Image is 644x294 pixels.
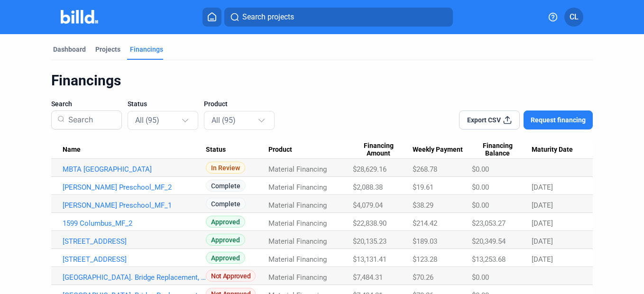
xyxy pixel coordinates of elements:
a: [PERSON_NAME] Preschool_MF_2 [63,183,206,192]
span: [DATE] [532,183,553,192]
div: Dashboard [53,45,86,54]
span: Request financing [531,115,586,125]
span: Not Approved [206,270,256,282]
span: $0.00 [472,273,489,282]
span: Weekly Payment [413,146,463,154]
span: Material Financing [268,165,327,174]
mat-select-trigger: All (95) [212,116,236,125]
span: Search projects [242,11,294,23]
span: Export CSV [467,115,501,125]
span: Material Financing [268,201,327,210]
span: [DATE] [532,219,553,228]
span: Complete [206,180,246,192]
a: [STREET_ADDRESS] [63,255,206,264]
span: $0.00 [472,165,489,174]
span: Name [63,146,81,154]
div: Projects [95,45,120,54]
span: CL [570,11,579,23]
span: Material Financing [268,237,327,246]
span: $13,131.41 [353,255,386,264]
div: Financings [130,45,163,54]
div: Product [268,146,353,154]
a: [PERSON_NAME] Preschool_MF_1 [63,201,206,210]
span: $189.03 [413,237,437,246]
span: $4,079.04 [353,201,383,210]
div: Maturity Date [532,146,581,154]
span: Financing Amount [353,142,404,158]
a: 1599 Columbus_MF_2 [63,219,206,228]
button: Request financing [524,110,593,129]
input: Search [64,108,116,132]
span: Approved [206,216,245,228]
span: Product [204,99,228,109]
span: Material Financing [268,255,327,264]
span: $19.61 [413,183,433,192]
span: $20,349.54 [472,237,506,246]
span: Status [206,146,226,154]
span: $7,484.31 [353,273,383,282]
div: Status [206,146,268,154]
span: $0.00 [472,201,489,210]
span: $0.00 [472,183,489,192]
span: Search [51,99,72,109]
span: Maturity Date [532,146,573,154]
span: [DATE] [532,255,553,264]
div: Name [63,146,206,154]
div: Financings [51,72,593,90]
span: $13,253.68 [472,255,506,264]
button: Search projects [224,8,453,27]
span: Product [268,146,292,154]
span: $38.29 [413,201,433,210]
span: [DATE] [532,237,553,246]
span: Material Financing [268,183,327,192]
a: MBTA [GEOGRAPHIC_DATA] [63,165,206,174]
span: Material Financing [268,273,327,282]
span: $23,053.27 [472,219,506,228]
span: Material Financing [268,219,327,228]
span: $268.78 [413,165,437,174]
span: $2,088.38 [353,183,383,192]
span: [DATE] [532,201,553,210]
span: Approved [206,252,245,264]
img: Billd Company Logo [61,10,98,24]
span: $214.42 [413,219,437,228]
a: [STREET_ADDRESS] [63,237,206,246]
span: $123.28 [413,255,437,264]
div: Weekly Payment [413,146,472,154]
span: Status [128,99,147,109]
button: Export CSV [459,110,520,129]
a: [GEOGRAPHIC_DATA]. Bridge Replacement, [GEOGRAPHIC_DATA], [GEOGRAPHIC_DATA] [63,273,206,282]
span: In Review [206,162,245,174]
span: Complete [206,198,246,210]
span: $22,838.90 [353,219,386,228]
div: Financing Balance [472,142,532,158]
span: $20,135.23 [353,237,386,246]
span: $70.26 [413,273,433,282]
span: $28,629.16 [353,165,386,174]
mat-select-trigger: All (95) [135,116,159,125]
span: Financing Balance [472,142,523,158]
div: Financing Amount [353,142,413,158]
span: Approved [206,234,245,246]
button: CL [564,8,583,27]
